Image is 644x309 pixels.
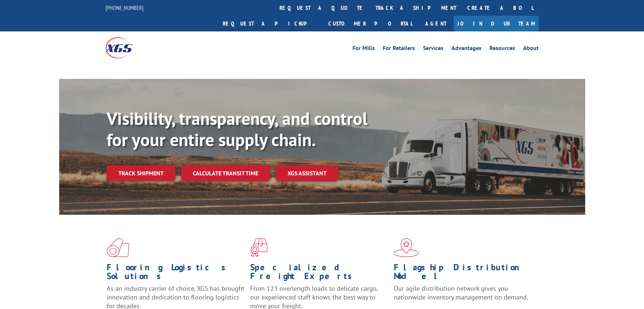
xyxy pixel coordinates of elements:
[323,16,418,31] a: Customer Portal
[394,238,419,257] img: xgs-icon-flagship-distribution-model-red
[107,107,367,151] b: Visibility, transparency, and control for your entire supply chain.
[454,16,539,31] a: Join Our Team
[217,16,323,31] a: Request a pickup
[394,263,532,284] h1: Flagship Distribution Model
[383,45,415,53] a: For Retailers
[181,165,270,181] a: Calculate transit time
[107,238,129,257] img: xgs-icon-total-supply-chain-intelligence-red
[423,45,443,53] a: Services
[418,16,454,31] a: Agent
[250,263,388,284] h1: Specialized Freight Experts
[523,45,539,53] a: About
[276,165,338,181] a: XGS ASSISTANT
[353,45,375,53] a: For Mills
[107,165,175,181] a: Track shipment
[451,45,481,53] a: Advantages
[106,4,144,11] a: [PHONE_NUMBER]
[250,238,267,257] img: xgs-icon-focused-on-flooring-red
[107,263,245,284] h1: Flooring Logistics Solutions
[489,45,515,53] a: Resources
[394,284,528,301] span: Our agile distribution network gives you nationwide inventory management on demand.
